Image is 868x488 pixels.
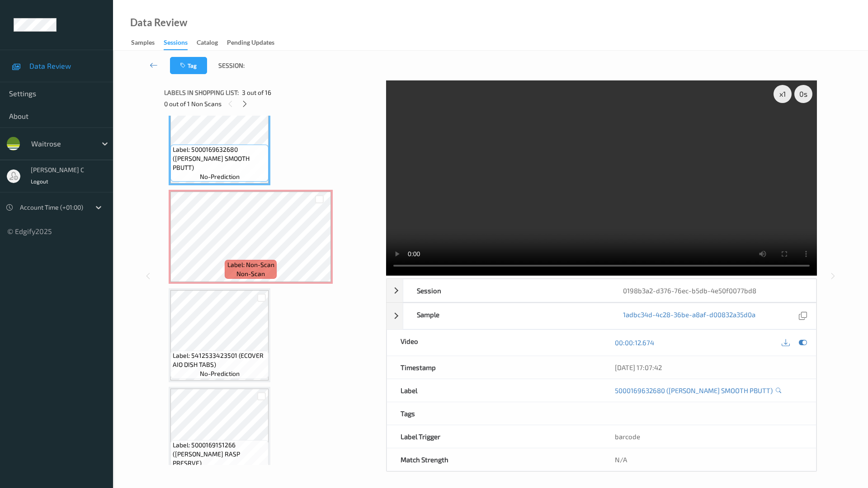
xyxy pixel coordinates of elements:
span: no-prediction [200,172,240,181]
div: Timestamp [387,356,602,379]
a: 5000169632680 ([PERSON_NAME] SMOOTH PBUTT) [615,386,773,395]
div: 0 out of 1 Non Scans [164,98,380,109]
div: [DATE] 17:07:42 [615,363,802,372]
div: Sample [403,303,610,329]
a: 00:00:12.674 [615,338,654,347]
div: x 1 [774,85,792,103]
div: Samples [131,38,155,49]
div: Tags [387,402,602,425]
span: Label: Non-Scan [227,260,274,269]
div: N/A [601,448,816,471]
div: Video [387,330,602,356]
div: 0 s [794,85,812,103]
a: Pending Updates [227,37,283,49]
div: Session [403,279,610,302]
div: barcode [601,425,816,448]
div: Match Strength [387,448,602,471]
div: Label Trigger [387,425,602,448]
div: Session0198b3a2-d376-76ec-b5db-4e50f0077bd8 [387,279,816,302]
div: 0198b3a2-d376-76ec-b5db-4e50f0077bd8 [609,279,816,302]
span: Label: 5000169632680 ([PERSON_NAME] SMOOTH PBUTT) [173,145,266,172]
span: Label: 5412533423501 (ECOVER AIO DISH TABS) [173,351,266,369]
span: no-prediction [200,369,240,378]
div: Data Review [130,18,187,27]
a: 1adbc34d-4c28-36be-a8af-d00832a35d0a [623,310,755,322]
a: Sessions [164,37,197,50]
button: Tag [170,57,207,74]
span: Session: [218,61,245,70]
span: 3 out of 16 [242,88,271,97]
span: non-scan [236,269,265,278]
a: Samples [131,37,164,49]
div: Sample1adbc34d-4c28-36be-a8af-d00832a35d0a [387,303,816,329]
div: Sessions [164,38,188,50]
span: Labels in shopping list: [164,88,239,97]
div: Label [387,379,602,402]
span: Label: 5000169151266 ([PERSON_NAME] RASP PRESRVE) [173,441,266,468]
div: Pending Updates [227,38,274,49]
a: Catalog [197,37,227,49]
div: Catalog [197,38,218,49]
